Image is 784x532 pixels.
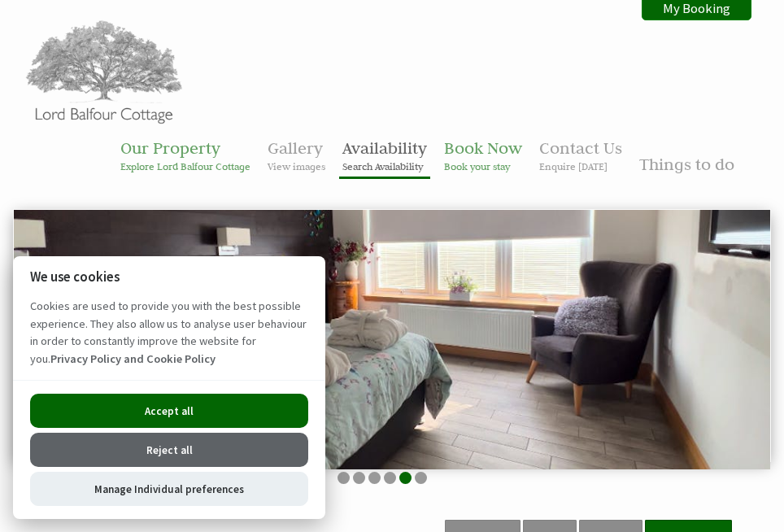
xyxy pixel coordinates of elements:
[268,137,325,172] a: GalleryView images
[444,137,522,172] a: Book NowBook your stay
[50,351,216,366] a: Privacy Policy and Cookie Policy
[342,137,427,172] a: AvailabilitySearch Availability
[539,160,622,172] small: Enquire [DATE]
[342,160,427,172] small: Search Availability
[23,20,185,127] img: Lord Balfour Cottage
[268,160,325,172] small: View images
[30,394,308,428] button: Accept all
[30,472,308,506] button: Manage Individual preferences
[639,154,734,175] a: Things to do
[539,137,622,172] a: Contact UsEnquire [DATE]
[444,160,522,172] small: Book your stay
[120,160,250,172] small: Explore Lord Balfour Cottage
[30,433,308,467] button: Reject all
[13,269,325,285] h2: We use cookies
[120,137,250,172] a: Our PropertyExplore Lord Balfour Cottage
[13,298,325,380] p: Cookies are used to provide you with the best possible experience. They also allow us to analyse ...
